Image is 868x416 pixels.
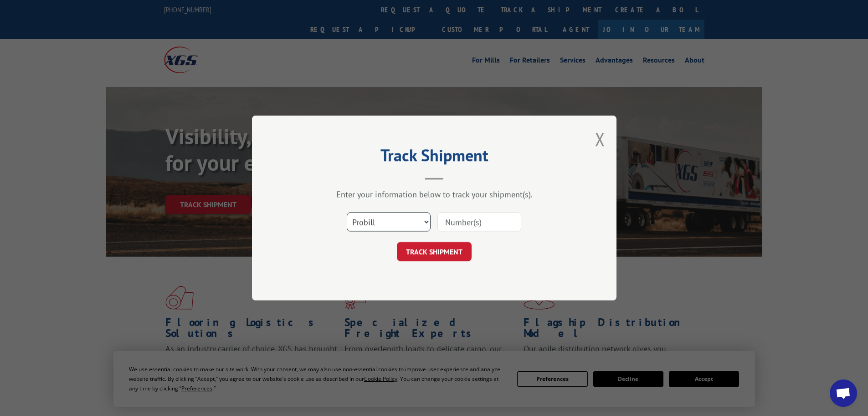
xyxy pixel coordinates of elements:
[298,149,571,166] h2: Track Shipment
[437,212,521,232] input: Number(s)
[830,379,857,407] div: Open chat
[298,189,571,200] div: Enter your information below to track your shipment(s).
[397,242,472,261] button: TRACK SHIPMENT
[595,127,605,151] button: Close modal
